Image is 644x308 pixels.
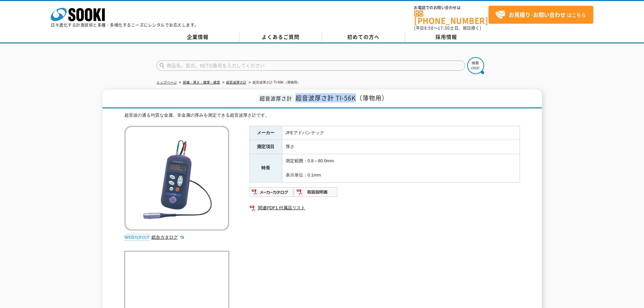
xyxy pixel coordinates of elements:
span: お電話でのお問い合わせは [414,6,488,10]
span: 超音波厚さ計 TI-56K（薄物用） [295,93,388,102]
a: 超音波厚さ計 [226,80,246,84]
input: 商品名、型式、NETIS番号を入力してください [157,61,465,71]
img: btn_search.png [467,57,484,74]
a: 探傷・厚さ・膜厚・硬度 [183,80,220,84]
a: 初めての方へ [322,32,405,42]
a: 採用情報 [405,32,488,42]
span: 超音波厚さ計 [258,94,294,102]
li: 超音波厚さ計 TI-56K（薄物用） [247,79,301,86]
span: はこちら [495,10,586,20]
td: JFEアドバンテック [282,126,520,140]
strong: お見積り･お問い合わせ [509,10,566,19]
span: 初めての方へ [347,33,380,41]
a: 総合カタログ [151,235,185,240]
a: [PHONE_NUMBER] [414,10,488,24]
a: 企業情報 [157,32,239,42]
a: 関連PDF1 付属品リスト [249,204,520,212]
img: 取扱説明書 [294,187,338,197]
a: メーカーカタログ [249,191,294,196]
img: webカタログ [124,234,150,241]
th: 特長 [249,154,282,182]
img: メーカーカタログ [249,187,294,197]
img: 超音波厚さ計 TI-56K（薄物用） [124,126,229,231]
th: メーカー [249,126,282,140]
div: 超音波の通る均質な金属、非金属の厚みを測定できる超音波厚さ計です。 [124,112,520,119]
td: 測定範囲：0.8～80.0mm 表示単位：0.1mm [282,154,520,182]
span: 17:30 [438,25,450,31]
span: 8:50 [424,25,434,31]
a: トップページ [157,80,177,84]
td: 厚さ [282,140,520,154]
th: 測定項目 [249,140,282,154]
a: 取扱説明書 [294,191,338,196]
span: (平日 ～ 土日、祝日除く) [414,25,481,31]
a: よくあるご質問 [239,32,322,42]
a: お見積り･お問い合わせはこちら [488,6,593,24]
p: 日々進化する計測技術と多種・多様化するニーズにレンタルでお応えします。 [51,23,199,27]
